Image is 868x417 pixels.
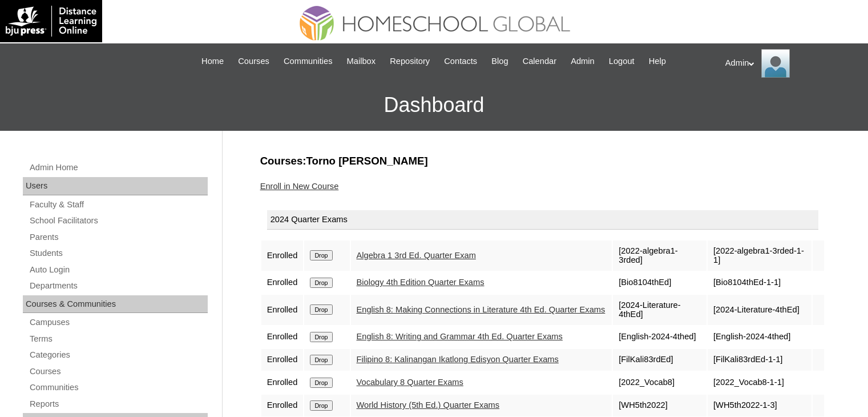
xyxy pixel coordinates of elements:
[261,326,304,348] td: Enrolled
[284,55,333,68] span: Communities
[571,55,595,68] span: Admin
[260,182,339,191] a: Enroll in New Course
[201,55,224,68] span: Home
[310,400,332,411] input: Drop
[310,304,332,315] input: Drop
[310,250,332,260] input: Drop
[29,380,208,395] a: Communities
[649,55,666,68] span: Help
[613,295,706,325] td: [2024-Literature-4thEd]
[260,154,825,169] h3: Courses:Torno [PERSON_NAME]
[523,55,556,68] span: Calendar
[517,55,562,68] a: Calendar
[708,295,812,325] td: [2024-Literature-4thEd]
[357,355,559,364] a: Filipino 8: Kalinangan Ikatlong Edisyon Quarter Exams
[196,55,229,68] a: Home
[29,230,208,244] a: Parents
[603,55,640,68] a: Logout
[341,55,382,68] a: Mailbox
[609,55,635,68] span: Logout
[613,349,706,371] td: [FilKali83rdEd]
[29,332,208,346] a: Terms
[29,315,208,330] a: Campuses
[761,49,790,78] img: Admin Homeschool Global
[613,272,706,294] td: [Bio8104thEd]
[261,240,304,271] td: Enrolled
[261,395,304,416] td: Enrolled
[643,55,672,68] a: Help
[29,348,208,362] a: Categories
[565,55,600,68] a: Admin
[357,305,605,314] a: English 8: Making Connections in Literature 4th Ed. Quarter Exams
[708,240,812,271] td: [2022-algebra1-3rded-1-1]
[29,364,208,379] a: Courses
[29,263,208,277] a: Auto Login
[267,210,818,230] div: 2024 Quarter Exams
[613,395,706,416] td: [WH5th2022]
[310,355,332,365] input: Drop
[23,177,208,195] div: Users
[310,332,332,342] input: Drop
[384,55,435,68] a: Repository
[486,55,514,68] a: Blog
[725,49,857,78] div: Admin
[708,326,812,348] td: [English-2024-4thed]
[390,55,430,68] span: Repository
[261,349,304,371] td: Enrolled
[491,55,508,68] span: Blog
[23,295,208,314] div: Courses & Communities
[29,397,208,411] a: Reports
[29,161,208,175] a: Admin Home
[708,395,812,416] td: [WH5th2022-1-3]
[6,6,96,37] img: logo-white.png
[357,278,485,287] a: Biology 4th Edition Quarter Exams
[29,198,208,212] a: Faculty & Staff
[232,55,275,68] a: Courses
[261,372,304,394] td: Enrolled
[613,372,706,394] td: [2022_Vocab8]
[278,55,338,68] a: Communities
[29,214,208,228] a: School Facilitators
[310,278,332,288] input: Drop
[6,79,862,131] h3: Dashboard
[708,272,812,294] td: [Bio8104thEd-1-1]
[310,378,332,388] input: Drop
[357,251,476,260] a: Algebra 1 3rd Ed. Quarter Exam
[438,55,483,68] a: Contacts
[29,279,208,293] a: Departments
[613,240,706,271] td: [2022-algebra1-3rded]
[708,349,812,371] td: [FilKali83rdEd-1-1]
[347,55,376,68] span: Mailbox
[357,332,563,341] a: English 8: Writing and Grammar 4th Ed. Quarter Exams
[261,295,304,325] td: Enrolled
[357,400,500,410] a: World History (5th Ed.) Quarter Exams
[261,272,304,294] td: Enrolled
[444,55,477,68] span: Contacts
[238,55,269,68] span: Courses
[29,246,208,260] a: Students
[613,326,706,348] td: [English-2024-4thed]
[708,372,812,394] td: [2022_Vocab8-1-1]
[357,378,463,387] a: Vocabulary 8 Quarter Exams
